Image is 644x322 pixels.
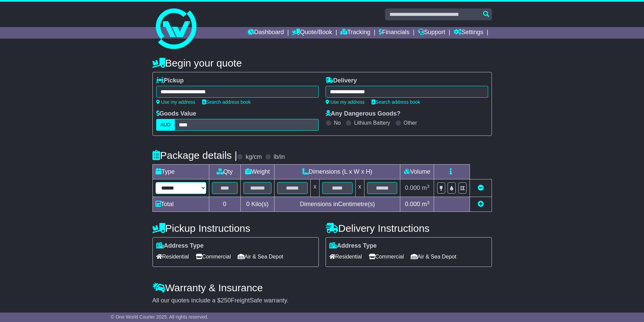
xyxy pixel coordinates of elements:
span: 0 [246,201,249,207]
sup: 3 [427,200,430,205]
div: Domain: [DOMAIN_NAME] [18,18,74,23]
a: Quote/Book [292,27,332,39]
a: Tracking [340,27,370,39]
img: tab_keywords_by_traffic_grey.svg [68,39,74,45]
td: Total [152,197,209,212]
a: Settings [454,27,483,39]
div: All our quotes include a $ FreightSafe warranty. [152,297,492,304]
label: Delivery [326,77,357,84]
label: Goods Value [156,110,196,118]
label: No [334,120,341,126]
a: Financials [379,27,409,39]
img: website_grey.svg [11,18,16,23]
span: Air & Sea Depot [238,251,283,262]
span: m [422,184,430,191]
span: Residential [156,251,189,262]
a: Add new item [478,201,484,207]
div: Keywords by Traffic [76,40,112,44]
label: Pickup [156,77,184,84]
span: Commercial [196,251,231,262]
h4: Pickup Instructions [152,223,319,234]
h4: Warranty & Insurance [152,282,492,293]
td: Type [152,165,209,179]
td: x [311,179,319,197]
span: m [422,201,430,207]
div: v 4.0.25 [19,11,33,16]
a: Dashboard [248,27,284,39]
a: Remove this item [478,184,484,191]
label: lb/in [273,153,285,161]
label: kg/cm [245,153,262,161]
td: Kilo(s) [240,197,275,212]
td: Qty [209,165,240,179]
td: Dimensions (L x W x H) [275,165,400,179]
a: Use my address [326,99,365,105]
span: Air & Sea Depot [411,251,456,262]
a: Search address book [372,99,420,105]
label: AUD [156,119,175,131]
span: © One World Courier 2025. All rights reserved. [111,314,209,320]
a: Search address book [202,99,251,105]
td: Volume [400,165,434,179]
td: 0 [209,197,240,212]
a: Support [418,27,445,39]
span: 0.000 [405,184,420,191]
span: Residential [329,251,362,262]
label: Other [404,120,417,126]
span: Commercial [369,251,404,262]
td: x [355,179,364,197]
span: 0.000 [405,201,420,207]
td: Dimensions in Centimetre(s) [275,197,400,212]
label: Address Type [156,242,204,250]
a: Use my address [156,99,195,105]
div: Domain Overview [27,40,61,44]
sup: 3 [427,184,430,189]
img: logo_orange.svg [11,11,16,16]
td: Weight [240,165,275,179]
label: Lithium Battery [354,120,390,126]
h4: Begin your quote [152,57,492,69]
h4: Package details | [152,150,237,161]
span: 250 [221,297,231,304]
h4: Delivery Instructions [326,223,492,234]
img: tab_domain_overview_orange.svg [20,39,25,45]
label: Address Type [329,242,377,250]
label: Any Dangerous Goods? [326,110,401,118]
